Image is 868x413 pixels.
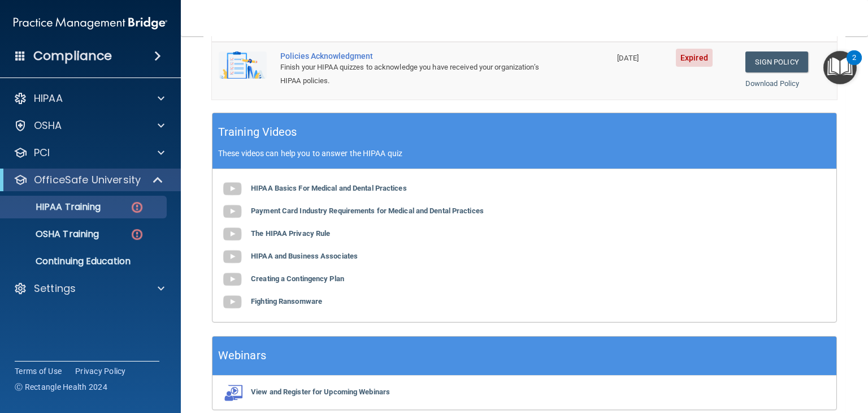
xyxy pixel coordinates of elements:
[251,252,358,260] b: HIPAA and Business Associates
[130,200,144,214] img: danger-circle.6113f641.png
[7,229,99,240] p: OSHA Training
[7,256,162,267] p: Continuing Education
[852,58,856,72] div: 2
[34,119,62,132] p: OSHA
[280,51,554,61] div: Policies Acknowledgment
[221,291,244,313] img: gray_youtube_icon.38fcd6cc.png
[221,200,244,223] img: gray_youtube_icon.38fcd6cc.png
[251,184,407,192] b: HIPAA Basics For Medical and Dental Practices
[280,61,554,88] div: Finish your HIPAA quizzes to acknowledge you have received your organization’s HIPAA policies.
[218,346,266,365] h5: Webinars
[673,339,854,384] iframe: Drift Widget Chat Controller
[221,223,244,246] img: gray_youtube_icon.38fcd6cc.png
[14,173,164,187] a: OfficeSafe University
[130,227,144,242] img: danger-circle.6113f641.png
[7,201,101,213] p: HIPAA Training
[14,12,167,35] img: PMB logo
[33,48,112,64] h4: Compliance
[251,274,344,283] b: Creating a Contingency Plan
[745,51,808,72] a: Sign Policy
[34,173,141,187] p: OfficeSafe University
[15,365,62,377] a: Terms of Use
[34,282,76,295] p: Settings
[14,92,164,105] a: HIPAA
[221,384,244,401] img: webinarIcon.c7ebbf15.png
[251,388,390,396] b: View and Register for Upcoming Webinars
[14,146,164,160] a: PCI
[251,297,322,306] b: Fighting Ransomware
[15,381,107,393] span: Ⓒ Rectangle Health 2024
[218,149,831,158] p: These videos can help you to answer the HIPAA quiz
[823,51,857,84] button: Open Resource Center, 2 new notifications
[34,146,50,160] p: PCI
[14,119,164,132] a: OSHA
[251,229,330,238] b: The HIPAA Privacy Rule
[221,268,244,291] img: gray_youtube_icon.38fcd6cc.png
[745,79,800,88] a: Download Policy
[617,54,639,62] span: [DATE]
[218,122,297,142] h5: Training Videos
[221,246,244,268] img: gray_youtube_icon.38fcd6cc.png
[251,206,484,215] b: Payment Card Industry Requirements for Medical and Dental Practices
[75,365,126,377] a: Privacy Policy
[14,282,164,295] a: Settings
[221,178,244,200] img: gray_youtube_icon.38fcd6cc.png
[34,92,63,105] p: HIPAA
[676,49,713,67] span: Expired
